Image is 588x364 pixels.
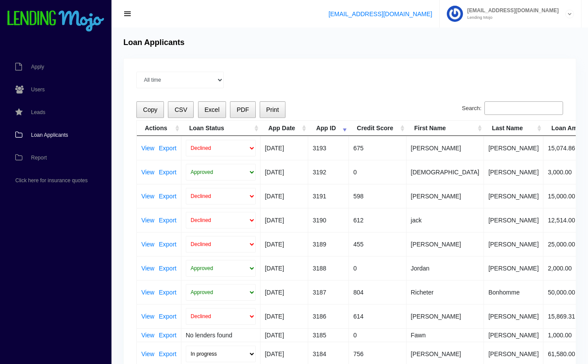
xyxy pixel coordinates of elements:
td: 3193 [308,136,349,160]
a: [EMAIL_ADDRESS][DOMAIN_NAME] [328,10,432,17]
td: [DATE] [261,304,308,328]
td: 3190 [308,208,349,232]
small: Lending Mojo [463,15,559,20]
th: Credit Score: activate to sort column ascending [349,121,406,136]
span: [EMAIL_ADDRESS][DOMAIN_NAME] [463,8,559,13]
td: [DATE] [261,280,308,304]
td: [PERSON_NAME] [407,304,484,328]
td: Jordan [407,256,484,280]
button: Print [260,101,285,118]
a: View [141,332,154,338]
span: PDF [237,106,249,113]
th: Actions: activate to sort column ascending [137,121,181,136]
span: Report [31,155,47,160]
td: [DEMOGRAPHIC_DATA] [407,160,484,184]
td: 614 [349,304,406,328]
th: App ID: activate to sort column ascending [308,121,349,136]
span: Loan Applicants [31,132,68,138]
a: View [141,289,154,295]
td: [PERSON_NAME] [484,208,543,232]
img: logo-small.png [7,10,105,32]
td: [PERSON_NAME] [484,160,543,184]
td: 3187 [308,280,349,304]
button: CSV [168,101,194,118]
td: [PERSON_NAME] [407,232,484,256]
td: 455 [349,232,406,256]
a: View [141,313,154,319]
a: Export [159,265,176,271]
th: Loan Status: activate to sort column ascending [181,121,261,136]
a: View [141,217,154,223]
td: [PERSON_NAME] [484,304,543,328]
span: Copy [143,106,157,113]
td: 675 [349,136,406,160]
span: Print [266,106,279,113]
th: Last Name: activate to sort column ascending [484,121,543,136]
span: CSV [174,106,187,113]
label: Search: [462,101,563,115]
a: Export [159,289,176,295]
td: [PERSON_NAME] [484,232,543,256]
td: Bonhomme [484,280,543,304]
input: Search: [484,101,563,115]
button: Copy [136,101,164,118]
span: Users [31,87,45,92]
td: No lenders found [181,328,261,342]
a: View [141,193,154,199]
td: 3192 [308,160,349,184]
td: Fawn [407,328,484,342]
th: App Date: activate to sort column ascending [261,121,308,136]
td: [PERSON_NAME] [484,256,543,280]
a: Export [159,241,176,247]
a: View [141,145,154,151]
a: Export [159,351,176,357]
span: Apply [31,64,44,69]
td: [DATE] [261,328,308,342]
td: 804 [349,280,406,304]
th: First Name: activate to sort column ascending [407,121,484,136]
button: Excel [198,101,226,118]
a: Export [159,193,176,199]
span: Click here for insurance quotes [15,178,87,183]
td: 3191 [308,184,349,208]
td: 3185 [308,328,349,342]
span: Excel [205,106,219,113]
td: 3189 [308,232,349,256]
td: 0 [349,256,406,280]
td: [DATE] [261,256,308,280]
a: View [141,241,154,247]
td: 612 [349,208,406,232]
td: 3186 [308,304,349,328]
td: Richeter [407,280,484,304]
td: [DATE] [261,136,308,160]
td: [DATE] [261,184,308,208]
a: Export [159,217,176,223]
a: View [141,265,154,271]
td: [PERSON_NAME] [484,328,543,342]
h4: Loan Applicants [123,38,184,48]
a: View [141,169,154,175]
td: 598 [349,184,406,208]
td: [PERSON_NAME] [484,184,543,208]
td: [DATE] [261,232,308,256]
td: 0 [349,328,406,342]
td: [DATE] [261,160,308,184]
a: Export [159,313,176,319]
img: Profile image [447,6,463,22]
a: Export [159,145,176,151]
a: View [141,351,154,357]
td: [PERSON_NAME] [484,136,543,160]
a: Export [159,332,176,338]
td: 3188 [308,256,349,280]
td: [DATE] [261,208,308,232]
span: Leads [31,110,45,115]
td: [PERSON_NAME] [407,136,484,160]
td: jack [407,208,484,232]
td: [PERSON_NAME] [407,184,484,208]
button: PDF [230,101,255,118]
td: 0 [349,160,406,184]
a: Export [159,169,176,175]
